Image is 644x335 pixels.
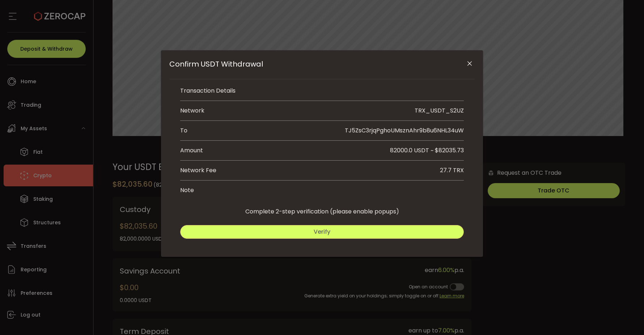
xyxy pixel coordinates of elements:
span: 82000.0 USDT ~ $82035.73 [390,146,464,154]
div: Note [180,186,194,195]
div: Amount [180,146,322,155]
button: Close [463,58,476,70]
div: To [180,126,189,135]
div: TRX_USDT_S2UZ [415,106,464,115]
div: Complete 2-step verification (please enable popups) [169,200,475,216]
li: Transaction Details [180,81,464,101]
div: Network [180,106,204,115]
div: Confirm USDT Withdrawal [161,50,483,257]
span: TJ5ZsC3rjqPghoUMsznAhr9b8u6NHL34uW [345,126,464,135]
span: Confirm USDT Withdrawal [169,59,263,69]
div: 27.7 TRX [440,166,464,175]
button: Verify [180,225,464,239]
span: Verify [314,228,330,236]
div: Network Fee [180,166,216,175]
iframe: Chat Widget [608,300,644,335]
